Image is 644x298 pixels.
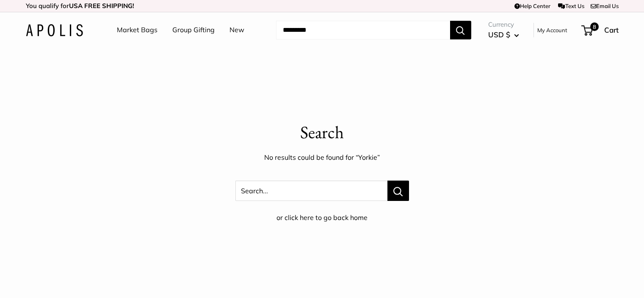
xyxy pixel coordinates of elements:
[26,24,83,36] img: Apolis
[590,22,598,31] span: 8
[604,25,619,34] span: Cart
[488,30,510,39] span: USD $
[450,21,471,39] button: Search
[488,28,519,42] button: USD $
[591,3,619,9] a: Email Us
[387,181,409,201] button: Search...
[582,23,619,37] a: 8 Cart
[26,151,619,164] p: No results could be found for “Yorkie”
[276,213,368,222] a: or click here to go back home
[117,24,158,36] a: Market Bags
[488,19,519,31] span: Currency
[558,3,584,9] a: Text Us
[514,3,550,9] a: Help Center
[69,2,134,10] strong: USA FREE SHIPPING!
[26,120,619,145] p: Search
[229,24,244,36] a: New
[172,24,215,36] a: Group Gifting
[537,25,567,35] a: My Account
[276,21,450,39] input: Search...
